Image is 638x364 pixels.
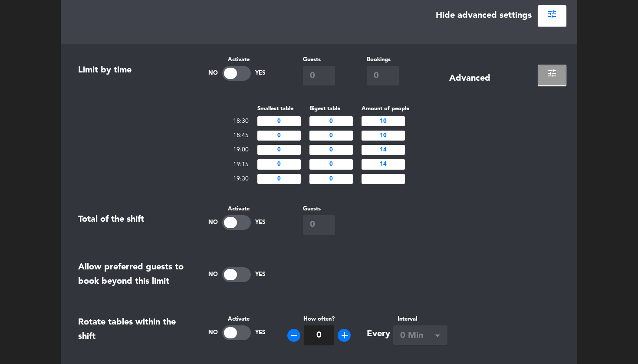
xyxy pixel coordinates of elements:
[367,327,390,341] div: Every
[78,213,144,227] div: Total of the shift
[202,55,271,64] label: Activate
[547,68,557,79] span: tune
[229,172,253,186] td: 19:30
[287,329,300,342] button: remove
[303,315,335,324] label: How often?
[303,215,335,235] input: 0
[253,104,305,114] th: Smallest table
[229,114,253,128] td: 18:30
[303,55,335,64] label: Guests
[303,66,335,85] input: 0
[436,9,532,23] div: Hide advanced settings
[400,329,434,343] span: 0 Min
[538,5,566,26] button: tune
[202,204,271,213] label: Activate
[449,72,490,86] div: Advanced
[229,128,253,143] td: 18:45
[229,157,253,171] td: 19:15
[229,143,253,157] td: 19:00
[357,104,410,114] th: Amount of people
[393,315,447,324] label: Interval
[338,329,351,342] button: add
[305,104,357,114] th: Bigest table
[289,330,299,341] i: remove
[538,65,566,85] button: tune
[303,204,335,213] label: Guests
[78,63,132,78] div: Limit by time
[367,55,399,64] label: Bookings
[78,315,189,344] div: Rotate tables within the shift
[202,315,271,324] label: Activate
[367,66,399,85] input: 0
[339,330,350,341] i: add
[547,9,557,19] span: tune
[78,260,189,289] div: Allow preferred guests to book beyond this limit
